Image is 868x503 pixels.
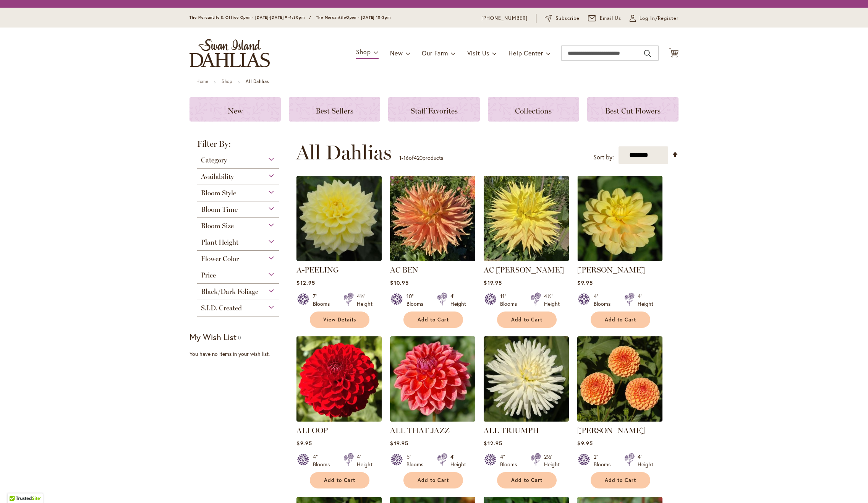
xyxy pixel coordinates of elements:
[577,265,645,274] a: [PERSON_NAME]
[484,416,569,423] a: ALL TRIUMPH
[189,350,291,358] div: You have no items in your wish list.
[189,39,270,67] a: store logo
[605,316,636,323] span: Add to Cart
[593,150,614,164] label: Sort by:
[228,106,243,115] span: New
[577,336,662,422] img: AMBER QUEEN
[324,477,355,484] span: Add to Cart
[605,477,636,484] span: Add to Cart
[296,265,339,274] a: A-PEELING
[201,189,236,197] span: Bloom Style
[403,154,409,161] span: 16
[390,176,475,261] img: AC BEN
[390,279,408,286] span: $10.95
[316,106,353,115] span: Best Sellers
[357,292,372,308] div: 4½' Height
[488,97,579,122] a: Collections
[296,279,315,286] span: $12.95
[296,255,382,263] a: A-Peeling
[296,416,382,423] a: ALI OOP
[399,152,443,164] p: - of products
[323,316,356,323] span: View Details
[600,15,622,22] span: Email Us
[577,440,593,447] span: $9.95
[638,453,653,468] div: 4' Height
[296,440,312,447] span: $9.95
[418,316,449,323] span: Add to Cart
[196,78,208,84] a: Home
[467,49,489,57] span: Visit Us
[222,78,232,84] a: Shop
[594,292,615,308] div: 4" Blooms
[296,176,382,261] img: A-Peeling
[296,141,392,164] span: All Dahlias
[544,292,560,308] div: 4½' Height
[357,453,372,468] div: 4' Height
[313,453,334,468] div: 4" Blooms
[390,49,403,57] span: New
[630,15,679,22] a: Log In/Register
[388,97,479,122] a: Staff Favorites
[591,312,650,328] button: Add to Cart
[450,292,466,308] div: 4' Height
[484,255,569,263] a: AC Jeri
[201,287,258,296] span: Black/Dark Foliage
[594,453,615,468] div: 2" Blooms
[411,106,458,115] span: Staff Favorites
[246,78,269,84] strong: All Dahlias
[577,279,593,286] span: $9.95
[390,336,475,422] img: ALL THAT JAZZ
[189,97,281,122] a: New
[296,426,328,435] a: ALI OOP
[390,426,450,435] a: ALL THAT JAZZ
[418,477,449,484] span: Add to Cart
[201,238,238,247] span: Plant Height
[422,49,448,57] span: Our Farm
[500,292,521,308] div: 11" Blooms
[484,336,569,422] img: ALL TRIUMPH
[484,279,502,286] span: $19.95
[484,440,502,447] span: $12.95
[289,97,380,122] a: Best Sellers
[591,472,650,488] button: Add to Cart
[201,255,239,263] span: Flower Color
[403,472,463,488] button: Add to Cart
[545,15,580,22] a: Subscribe
[201,156,227,164] span: Category
[497,312,557,328] button: Add to Cart
[390,416,475,423] a: ALL THAT JAZZ
[511,316,542,323] span: Add to Cart
[201,222,234,230] span: Bloom Size
[500,453,521,468] div: 4" Blooms
[577,176,662,261] img: AHOY MATEY
[201,304,242,312] span: S.I.D. Created
[484,265,564,274] a: AC [PERSON_NAME]
[390,255,475,263] a: AC BEN
[497,472,557,488] button: Add to Cart
[508,49,543,57] span: Help Center
[577,416,662,423] a: AMBER QUEEN
[511,477,542,484] span: Add to Cart
[555,15,580,22] span: Subscribe
[577,255,662,263] a: AHOY MATEY
[406,453,428,468] div: 5" Blooms
[313,292,334,308] div: 7" Blooms
[544,453,560,468] div: 2½' Height
[189,15,346,20] span: The Mercantile & Office Open - [DATE]-[DATE] 9-4:30pm / The Mercantile
[450,453,466,468] div: 4' Height
[346,15,391,20] span: Open - [DATE] 10-3pm
[201,205,238,214] span: Bloom Time
[640,15,679,22] span: Log In/Register
[577,426,645,435] a: [PERSON_NAME]
[201,172,234,181] span: Availability
[414,154,423,161] span: 420
[587,97,679,122] a: Best Cut Flowers
[310,472,369,488] button: Add to Cart
[588,15,622,22] a: Email Us
[403,312,463,328] button: Add to Cart
[605,106,661,115] span: Best Cut Flowers
[406,292,428,308] div: 10" Blooms
[481,15,528,22] a: [PHONE_NUMBER]
[484,176,569,261] img: AC Jeri
[356,48,371,56] span: Shop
